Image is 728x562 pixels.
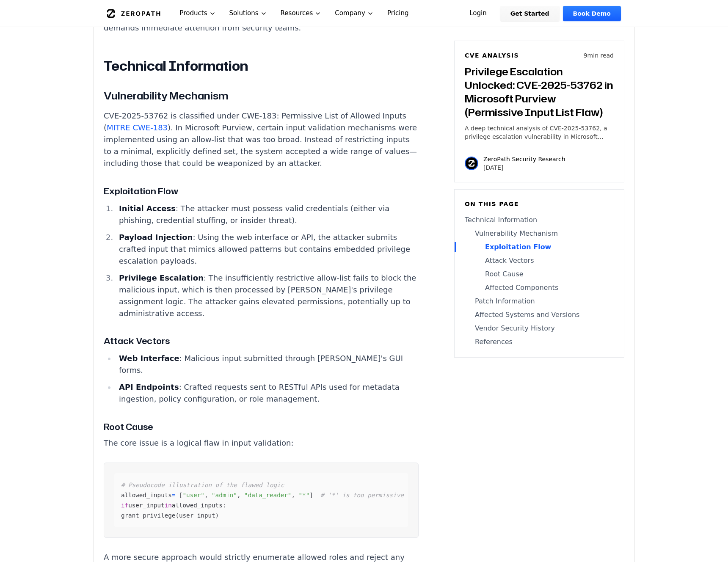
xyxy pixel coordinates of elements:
[465,200,614,208] h6: On this page
[465,242,614,252] a: Exploitation Flow
[465,215,614,225] a: Technical Information
[179,492,183,499] span: [
[104,110,419,169] p: CVE-2025-53762 is classified under CWE-183: Permissive List of Allowed Inputs ( ). In Microsoft P...
[107,123,168,132] a: MITRE CWE-183
[563,6,621,21] a: Book Demo
[212,492,237,499] span: "admin"
[119,204,176,213] strong: Initial Access
[483,155,565,163] p: ZeroPath Security Research
[183,492,204,499] span: "user"
[465,51,519,60] h6: CVE Analysis
[465,229,614,239] a: Vulnerability Mechanism
[465,283,614,293] a: Affected Components
[244,492,291,499] span: "data_reader"
[465,310,614,320] a: Affected Systems and Versions
[116,381,419,405] li: : Crafted requests sent to RESTful APIs used for metadata ingestion, policy configuration, or rol...
[465,337,614,347] a: References
[309,492,313,499] span: ]
[223,502,226,509] span: :
[104,334,419,347] h4: Attack Vectors
[465,256,614,266] a: Attack Vectors
[584,51,614,60] p: 9 min read
[121,512,175,519] span: grant_privilege
[119,354,179,363] strong: Web Interface
[237,492,241,499] span: ,
[121,492,172,499] span: allowed_inputs
[116,272,419,320] li: : The insufficiently restrictive allow-list fails to block the malicious input, which is then pro...
[104,437,419,449] p: The core issue is a logical flaw in input validation:
[179,512,215,519] span: user_input
[500,6,560,21] a: Get Started
[116,353,419,376] li: : Malicious input submitted through [PERSON_NAME]'s GUI forms.
[121,482,284,488] span: # Pseudocode illustration of the flawed logic
[465,323,614,333] a: Vendor Security History
[104,420,419,433] h4: Root Cause
[104,58,419,74] h2: Technical Information
[465,157,478,170] img: ZeroPath Security Research
[320,492,404,499] span: # '*' is too permissive
[483,163,565,172] p: [DATE]
[119,383,179,391] strong: API Endpoints
[175,512,179,519] span: (
[121,502,128,509] span: if
[291,492,295,499] span: ,
[459,6,497,21] a: Login
[172,502,223,509] span: allowed_inputs
[128,502,165,509] span: user_input
[119,233,193,242] strong: Payload Injection
[204,492,208,499] span: ,
[172,492,176,499] span: =
[104,88,419,103] h3: Vulnerability Mechanism
[116,231,419,267] li: : Using the web interface or API, the attacker submits crafted input that mimics allowed patterns...
[119,273,204,282] strong: Privilege Escalation
[104,185,419,198] h4: Exploitation Flow
[465,296,614,306] a: Patch Information
[465,269,614,279] a: Root Cause
[215,512,219,519] span: )
[165,502,172,509] span: in
[465,65,614,119] h3: Privilege Escalation Unlocked: CVE-2025-53762 in Microsoft Purview (Permissive Input List Flaw)
[116,203,419,226] li: : The attacker must possess valid credentials (either via phishing, credential stuffing, or insid...
[465,124,614,141] p: A deep technical analysis of CVE-2025-53762, a privilege escalation vulnerability in Microsoft Pu...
